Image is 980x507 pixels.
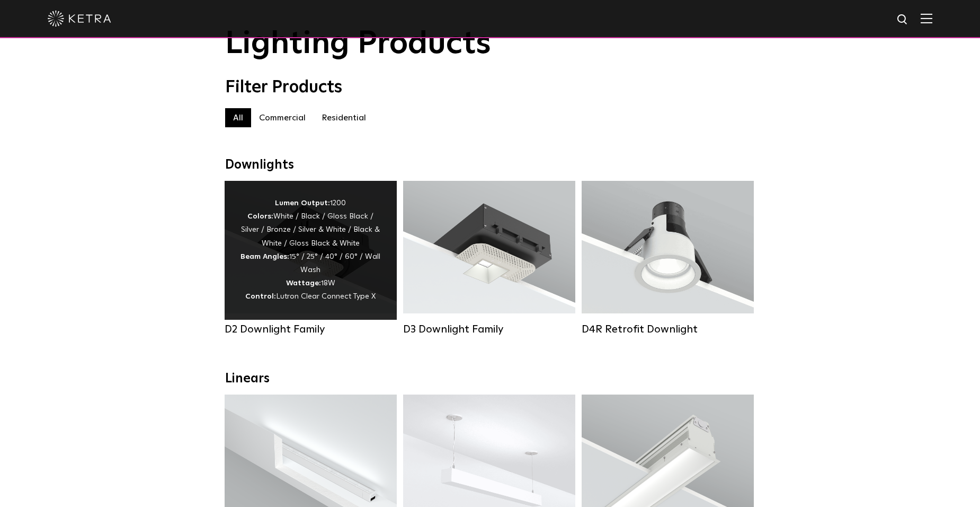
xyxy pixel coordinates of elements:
[276,293,376,300] span: Lutron Clear Connect Type X
[225,181,397,336] a: D2 Downlight Family Lumen Output:1200Colors:White / Black / Gloss Black / Silver / Bronze / Silve...
[582,181,754,336] a: D4R Retrofit Downlight Lumen Output:800Colors:White / BlackBeam Angles:15° / 25° / 40° / 60°Watta...
[240,197,381,304] div: 1200 White / Black / Gloss Black / Silver / Bronze / Silver & White / Black & White / Gloss Black...
[225,158,755,173] div: Downlights
[582,323,754,336] div: D4R Retrofit Downlight
[921,13,932,23] img: Hamburger%20Nav.svg
[896,13,910,27] img: search icon
[225,323,397,336] div: D2 Downlight Family
[245,293,276,300] strong: Control:
[247,213,273,220] strong: Colors:
[225,108,251,127] label: All
[225,77,755,98] div: Filter Products
[403,181,575,336] a: D3 Downlight Family Lumen Output:700 / 900 / 1100Colors:White / Black / Silver / Bronze / Paintab...
[286,279,321,287] strong: Wattage:
[225,28,491,60] span: Lighting Products
[225,371,755,387] div: Linears
[275,199,330,207] strong: Lumen Output:
[240,253,289,260] strong: Beam Angles:
[403,323,575,336] div: D3 Downlight Family
[48,11,111,27] img: ketra-logo-2019-white
[251,108,314,127] label: Commercial
[314,108,374,127] label: Residential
